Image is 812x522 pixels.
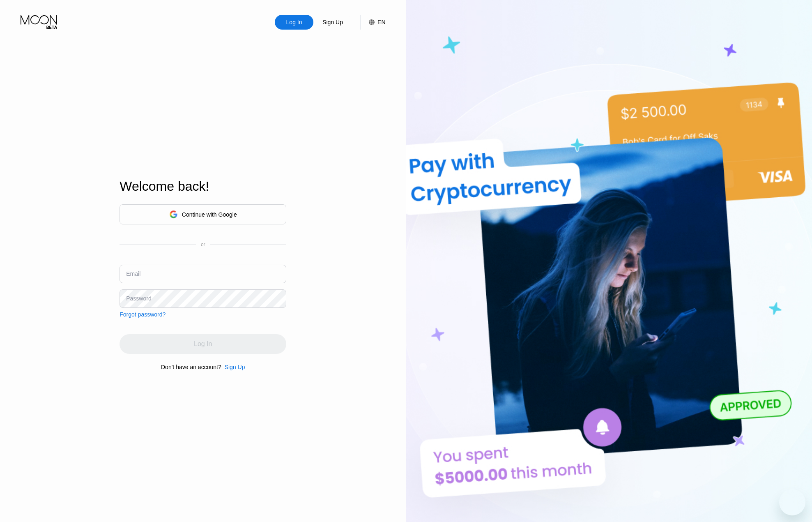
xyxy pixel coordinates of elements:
[221,364,245,370] div: Sign Up
[225,364,245,370] div: Sign Up
[120,311,166,318] div: Forgot password?
[275,15,313,30] div: Log In
[322,18,344,26] div: Sign Up
[285,18,303,26] div: Log In
[377,19,385,25] div: EN
[313,15,352,30] div: Sign Up
[161,364,221,370] div: Don't have an account?
[779,489,805,515] iframe: Кнопка запуска окна обмена сообщениями
[201,242,205,247] div: or
[120,179,286,194] div: Welcome back!
[126,295,151,302] div: Password
[182,211,237,218] div: Continue with Google
[360,15,385,30] div: EN
[126,270,140,277] div: Email
[120,204,286,224] div: Continue with Google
